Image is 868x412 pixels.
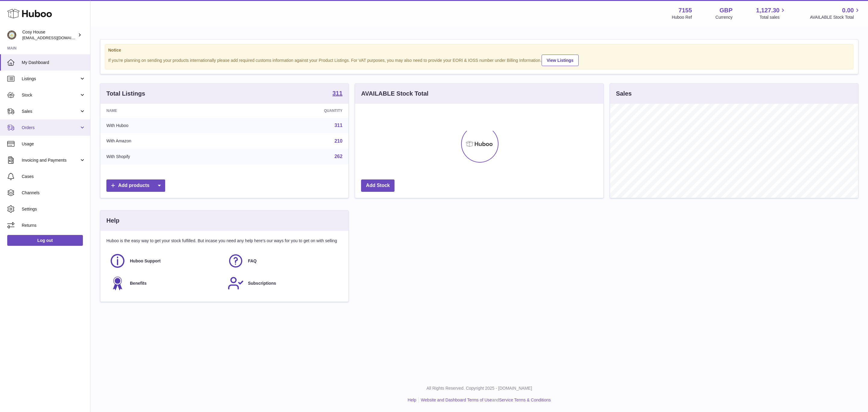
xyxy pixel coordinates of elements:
[335,138,343,144] a: 210
[842,6,854,14] span: 0.00
[22,29,77,41] div: Cosy House
[361,179,395,192] a: Add Stock
[22,174,86,179] span: Cases
[109,253,222,269] a: Huboo Support
[335,123,343,128] a: 311
[248,280,276,286] span: Subscriptions
[678,6,692,14] strong: 7155
[756,6,780,14] span: 1,127.30
[109,275,222,291] a: Benefits
[542,55,579,66] a: View Listings
[719,6,732,14] strong: GBP
[22,92,79,98] span: Stock
[100,104,236,118] th: Name
[22,60,86,65] span: My Dashboard
[106,90,145,98] h3: Total Listings
[332,90,342,97] a: 311
[130,258,161,264] span: Huboo Support
[421,398,492,402] a: Website and Dashboard Terms of Use
[100,133,236,149] td: With Amazon
[22,76,79,82] span: Listings
[106,238,342,244] p: Huboo is the easy way to get your stock fulfilled. But incase you need any help here's our ways f...
[361,90,428,98] h3: AVAILABLE Stock Total
[499,398,551,402] a: Service Terms & Conditions
[22,206,86,212] span: Settings
[108,47,850,53] strong: Notice
[810,6,861,20] a: 0.00 AVAILABLE Stock Total
[22,157,79,163] span: Invoicing and Payments
[7,235,83,246] a: Log out
[419,397,551,403] li: and
[22,125,79,131] span: Orders
[332,90,342,96] strong: 311
[672,14,692,20] div: Huboo Ref
[7,30,16,40] img: info@wholesomegoods.com
[22,223,86,228] span: Returns
[335,154,343,159] a: 262
[248,258,257,264] span: FAQ
[22,141,86,147] span: Usage
[106,217,119,225] h3: Help
[22,109,79,114] span: Sales
[408,398,417,402] a: Help
[759,14,786,20] span: Total sales
[100,118,236,133] td: With Huboo
[22,35,89,40] span: [EMAIL_ADDRESS][DOMAIN_NAME]
[130,280,146,286] span: Benefits
[228,253,340,269] a: FAQ
[22,190,86,196] span: Channels
[106,179,165,192] a: Add products
[756,6,787,20] a: 1,127.30 Total sales
[100,149,236,164] td: With Shopify
[95,385,863,391] p: All Rights Reserved. Copyright 2025 - [DOMAIN_NAME]
[108,54,850,66] div: If you're planning on sending your products internationally please add required customs informati...
[236,104,349,118] th: Quantity
[228,275,340,291] a: Subscriptions
[616,90,632,98] h3: Sales
[810,14,861,20] span: AVAILABLE Stock Total
[715,14,733,20] div: Currency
